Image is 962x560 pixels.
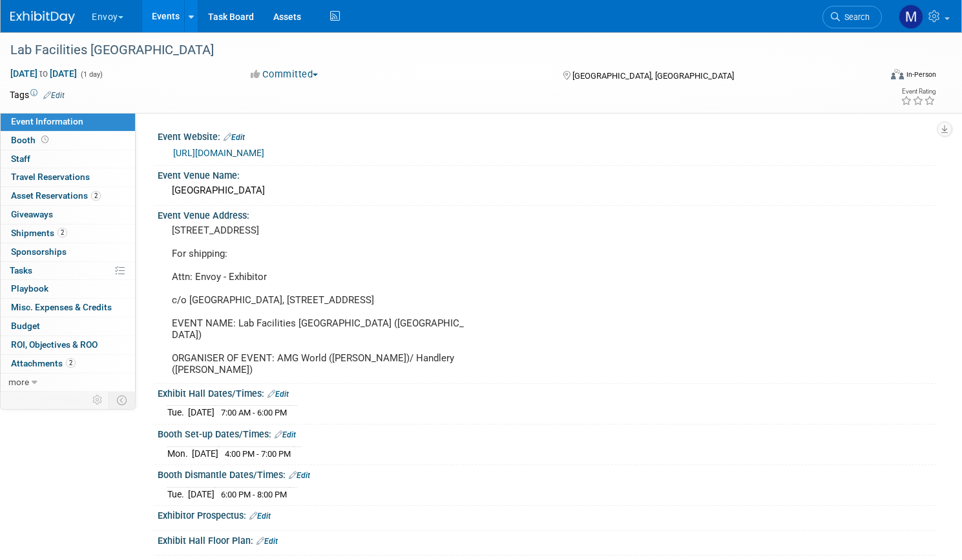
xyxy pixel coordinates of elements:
[158,531,936,548] div: Exhibit Hall Floor Plan:
[1,280,135,298] a: Playbook
[158,127,936,144] div: Event Website:
[167,487,188,501] td: Tue.
[167,446,192,460] td: Mon.
[11,302,112,312] span: Misc. Expenses & Credits
[158,465,936,482] div: Booth Dismantle Dates/Times:
[1,355,135,373] a: Attachments2
[1,168,135,186] a: Travel Reservations
[158,206,936,222] div: Event Venue Address:
[8,377,29,387] span: more
[188,487,214,501] td: [DATE]
[289,471,310,480] a: Edit
[10,11,75,24] img: ExhibitDay
[172,225,468,375] pre: [STREET_ADDRESS] For shipping: Attn: Envoy - Exhibitor c/o [GEOGRAPHIC_DATA], [STREET_ADDRESS] EV...
[11,321,40,331] span: Budget
[167,181,926,201] div: [GEOGRAPHIC_DATA]
[91,191,101,201] span: 2
[158,384,936,401] div: Exhibit Hall Dates/Times:
[11,339,98,350] span: ROI, Objectives & ROO
[11,246,67,257] span: Sponsorships
[1,225,135,243] a: Shipments2
[1,243,135,261] a: Sponsorships
[798,67,936,86] div: Event Format
[79,70,103,79] span: (1 day)
[58,228,67,237] span: 2
[188,406,214,419] td: [DATE]
[1,374,135,392] a: more
[11,209,53,219] span: Giveaways
[225,449,291,459] span: 4:00 PM - 7:00 PM
[1,317,135,335] a: Budget
[572,71,734,81] span: [GEOGRAPHIC_DATA], [GEOGRAPHIC_DATA]
[192,446,218,460] td: [DATE]
[158,166,936,182] div: Event Venue Name:
[11,172,90,182] span: Travel Reservations
[37,68,50,79] span: to
[221,490,287,499] span: 6:00 PM - 8:00 PM
[11,190,101,201] span: Asset Reservations
[224,133,245,142] a: Edit
[840,12,870,22] span: Search
[1,132,135,150] a: Booth
[246,68,323,81] button: Committed
[11,228,67,238] span: Shipments
[1,150,135,168] a: Staff
[1,262,135,280] a: Tasks
[10,265,32,275] span: Tasks
[10,88,65,101] td: Tags
[1,299,135,317] a: Misc. Expenses & Credits
[267,390,289,399] a: Edit
[906,70,936,79] div: In-Person
[891,69,904,79] img: Format-Inperson.png
[1,113,135,131] a: Event Information
[256,537,278,546] a: Edit
[275,430,296,439] a: Edit
[11,283,48,294] span: Playbook
[39,135,51,145] span: Booth not reserved yet
[249,512,271,521] a: Edit
[1,187,135,205] a: Asset Reservations2
[158,425,936,441] div: Booth Set-up Dates/Times:
[899,5,923,29] img: Matt h
[43,91,65,100] a: Edit
[901,88,936,95] div: Event Rating
[11,358,76,368] span: Attachments
[87,392,109,408] td: Personalize Event Tab Strip
[66,358,76,368] span: 2
[6,39,857,62] div: Lab Facilities [GEOGRAPHIC_DATA]
[11,135,51,145] span: Booth
[11,154,30,164] span: Staff
[158,506,936,523] div: Exhibitor Prospectus:
[109,392,136,408] td: Toggle Event Tabs
[10,68,78,79] span: [DATE] [DATE]
[822,6,882,28] a: Search
[167,406,188,419] td: Tue.
[11,116,83,126] span: Event Information
[173,148,264,158] a: [URL][DOMAIN_NAME]
[221,408,287,417] span: 7:00 AM - 6:00 PM
[1,336,135,354] a: ROI, Objectives & ROO
[1,206,135,224] a: Giveaways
